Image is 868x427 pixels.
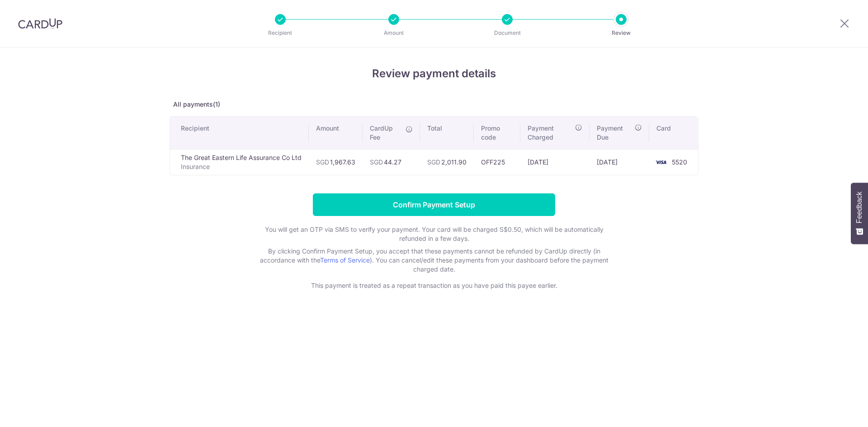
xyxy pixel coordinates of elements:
a: Terms of Service [320,256,370,264]
h4: Review payment details [170,66,698,82]
span: SGD [427,158,440,166]
td: OFF225 [474,149,520,175]
button: Feedback - Show survey [851,183,868,244]
span: Payment Charged [528,124,572,142]
iframe: Opens a widget where you can find more information [810,400,859,422]
span: 5520 [672,158,687,166]
img: CardUp [18,18,62,29]
p: All payments(1) [170,100,698,109]
p: Amount [360,28,427,38]
th: Card [649,117,698,149]
span: SGD [316,158,329,166]
p: Recipient [247,28,314,38]
td: 1,967.63 [309,149,363,175]
p: Document [474,28,541,38]
td: 2,011.90 [420,149,474,175]
td: 44.27 [363,149,420,175]
td: The Great Eastern Life Assurance Co Ltd [170,149,309,175]
img: <span class="translation_missing" title="translation missing: en.account_steps.new_confirm_form.b... [652,157,670,168]
th: Recipient [170,117,309,149]
td: [DATE] [520,149,590,175]
span: SGD [370,158,383,166]
span: Payment Due [597,124,632,142]
td: [DATE] [590,149,649,175]
th: Amount [309,117,363,149]
p: You will get an OTP via SMS to verify your payment. Your card will be charged S$0.50, which will ... [253,225,615,243]
p: Insurance [181,162,302,171]
th: Total [420,117,474,149]
th: Promo code [474,117,520,149]
span: Feedback [855,192,863,223]
input: Confirm Payment Setup [313,193,555,216]
p: Review [588,28,655,38]
span: CardUp Fee [370,124,401,142]
p: This payment is treated as a repeat transaction as you have paid this payee earlier. [253,281,615,290]
p: By clicking Confirm Payment Setup, you accept that these payments cannot be refunded by CardUp di... [253,247,615,274]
